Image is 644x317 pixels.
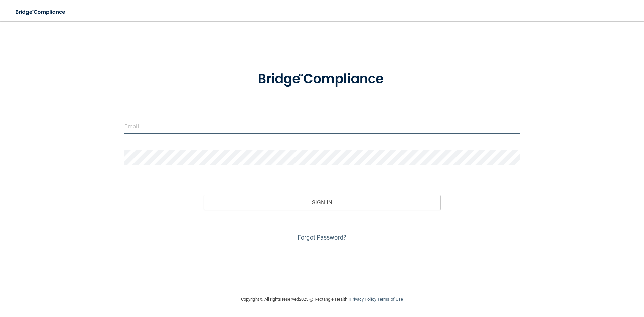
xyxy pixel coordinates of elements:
[377,297,403,302] a: Terms of Use
[124,119,520,134] input: Email
[244,62,400,97] img: bridge_compliance_login_screen.278c3ca4.svg
[350,297,376,302] a: Privacy Policy
[298,234,346,241] a: Forgot Password?
[200,288,444,310] div: Copyright © All rights reserved 2025 @ Rectangle Health | |
[10,5,72,19] img: bridge_compliance_login_screen.278c3ca4.svg
[204,195,441,210] button: Sign In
